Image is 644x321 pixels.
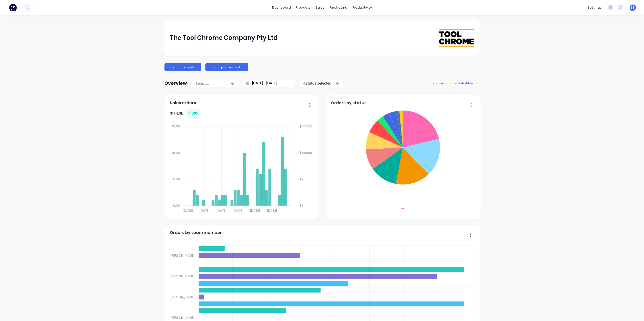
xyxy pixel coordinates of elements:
img: The Tool Chrome Company Pty Ltd [439,29,474,47]
tspan: 0.00 [173,203,180,208]
tspan: $20000 [300,177,312,181]
tspan: [PERSON_NAME] [171,295,195,299]
span: Orders by team member [170,230,222,236]
button: Create purchase order [205,63,248,71]
img: Factory [9,4,17,11]
a: dashboard [270,4,293,11]
div: $ 174.3k [170,109,201,118]
tspan: [DATE] [183,208,193,213]
tspan: $40000 [300,151,312,155]
tspan: 5.00 [173,177,180,181]
tspan: [DATE] [200,208,210,213]
tspan: [DATE] [250,208,260,213]
tspan: [PERSON_NAME] [171,315,195,320]
div: settings [585,4,604,11]
div: The Tool Chrome Company Pty Ltd [170,33,278,43]
div: + 100 % [186,109,201,118]
tspan: $60000 [300,124,312,128]
tspan: $0 [300,203,304,208]
button: 4 status selected [300,79,343,87]
div: 4 status selected [303,81,335,86]
tspan: 15.00 [172,124,180,128]
div: purchasing [327,4,350,11]
button: Create sales order [164,63,201,71]
tspan: [DATE] [267,208,277,213]
div: sales [313,4,327,11]
button: edit dashboard [451,80,480,86]
div: productivity [350,4,374,11]
span: Orders by status [331,100,367,106]
tspan: 10.00 [172,151,180,155]
div: products [293,4,313,11]
tspan: [DATE] [217,208,226,213]
span: Sales orders [170,100,196,106]
tspan: [PERSON_NAME] [171,253,195,258]
tspan: [PERSON_NAME] [171,274,195,278]
div: Overview [164,78,187,88]
button: add card [430,80,448,86]
span: SB [631,5,635,10]
tspan: [DATE] [233,208,243,213]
